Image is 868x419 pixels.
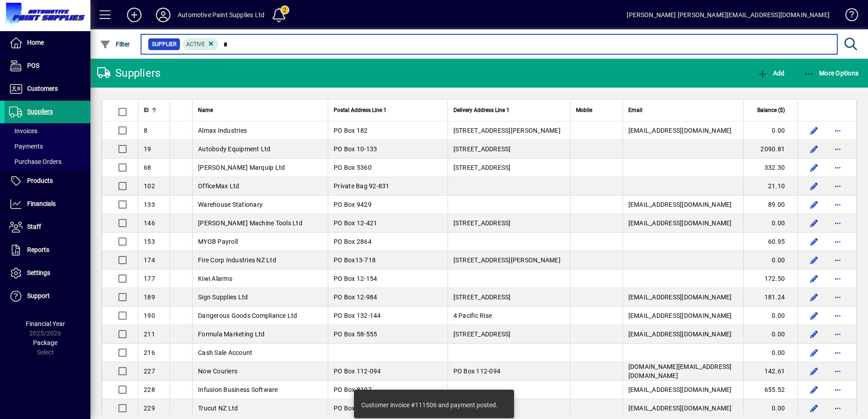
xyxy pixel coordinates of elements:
[27,39,44,46] span: Home
[807,401,821,415] button: Edit
[334,386,372,393] span: PO Box 8197
[5,154,90,169] a: Purchase Orders
[5,139,90,154] a: Payments
[628,331,732,338] span: [EMAIL_ADDRESS][DOMAIN_NAME]
[144,238,155,245] span: 153
[628,363,732,379] span: [DOMAIN_NAME][EMAIL_ADDRESS][DOMAIN_NAME]
[144,293,155,301] span: 189
[9,127,38,135] span: Invoices
[743,233,797,251] td: 60.95
[198,145,271,153] span: Autobody Equipment Ltd
[830,382,845,397] button: More options
[830,179,845,193] button: More options
[144,256,155,264] span: 174
[628,219,732,227] span: [EMAIL_ADDRESS][DOMAIN_NAME]
[628,105,642,115] span: Email
[334,219,377,227] span: PO Box 12-421
[830,216,845,230] button: More options
[743,121,797,140] td: 0.00
[453,145,511,153] span: [STREET_ADDRESS]
[98,36,132,52] button: Filter
[334,182,390,190] span: Private Bag 92-831
[144,275,155,282] span: 177
[144,368,155,375] span: 227
[839,2,857,31] a: Knowledge Base
[198,275,232,282] span: Kiwi Alarms
[807,123,821,138] button: Edit
[743,158,797,177] td: 332.30
[334,275,377,282] span: PO Box 12-154
[144,331,155,338] span: 211
[334,368,381,375] span: PO Box 112-094
[743,399,797,418] td: 0.00
[576,105,617,115] div: Mobile
[628,386,732,393] span: [EMAIL_ADDRESS][DOMAIN_NAME]
[5,193,90,215] a: Financials
[198,105,322,115] div: Name
[757,105,785,115] span: Balance ($)
[198,238,238,245] span: MYOB Payroll
[9,158,61,165] span: Purchase Orders
[453,293,511,301] span: [STREET_ADDRESS]
[361,400,498,410] div: Customer invoice #111506 and payment posted.
[830,160,845,175] button: More options
[743,362,797,381] td: 142.61
[807,308,821,323] button: Edit
[334,164,372,171] span: PO Box 5360
[807,160,821,175] button: Edit
[149,7,178,23] button: Profile
[5,32,90,54] a: Home
[453,368,501,375] span: PO Box 112-094
[198,368,237,375] span: Now Couriers
[830,401,845,415] button: More options
[152,40,176,49] span: Supplier
[9,143,43,150] span: Payments
[807,216,821,230] button: Edit
[198,312,297,319] span: Dangerous Goods Compliance Ltd
[27,85,58,92] span: Customers
[453,331,511,338] span: [STREET_ADDRESS]
[807,382,821,397] button: Edit
[198,105,213,115] span: Name
[749,105,793,115] div: Balance ($)
[807,142,821,156] button: Edit
[5,55,90,77] a: POS
[334,238,372,245] span: PO Box 2864
[334,256,376,264] span: PO Box13-718
[198,349,252,356] span: Cash Sale Account
[743,214,797,233] td: 0.00
[144,182,155,190] span: 102
[5,216,90,238] a: Staff
[807,345,821,360] button: Edit
[27,200,56,207] span: Financials
[807,271,821,286] button: Edit
[334,331,377,338] span: PO Box 58-555
[144,405,155,412] span: 229
[27,246,49,253] span: Reports
[334,201,372,208] span: PO Box 9429
[144,349,155,356] span: 216
[830,234,845,249] button: More options
[27,269,50,276] span: Settings
[27,223,41,230] span: Staff
[198,331,264,338] span: Formula Marketing Ltd
[830,345,845,360] button: More options
[807,197,821,212] button: Edit
[755,65,787,81] button: Add
[183,38,219,50] mat-chip: Activation Status: Active
[198,127,247,134] span: Almax Industries
[144,105,164,115] div: ID
[807,327,821,341] button: Edit
[743,196,797,214] td: 89.00
[830,253,845,267] button: More options
[198,405,238,412] span: Trucut NZ Ltd
[334,127,368,134] span: PO Box 182
[830,364,845,378] button: More options
[27,292,50,299] span: Support
[743,344,797,362] td: 0.00
[802,65,861,81] button: More Options
[628,312,732,319] span: [EMAIL_ADDRESS][DOMAIN_NAME]
[198,164,285,171] span: [PERSON_NAME] Marquip Ltd
[627,8,830,22] div: [PERSON_NAME] [PERSON_NAME][EMAIL_ADDRESS][DOMAIN_NAME]
[757,70,784,77] span: Add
